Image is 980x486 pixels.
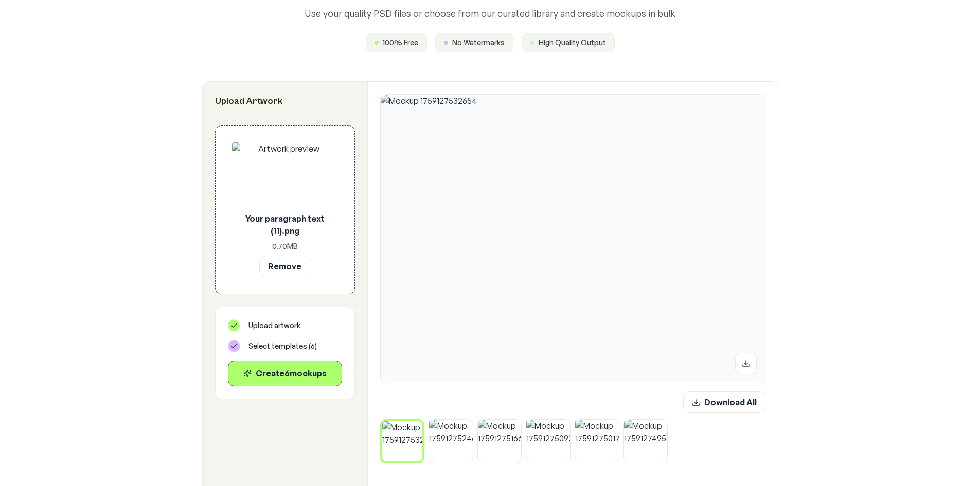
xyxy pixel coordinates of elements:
h2: Upload Artwork [215,94,355,109]
span: No Watermarks [452,38,505,48]
span: 100% Free [383,38,418,48]
img: Artwork preview [232,142,338,208]
p: Your paragraph text (11).png [232,212,338,237]
img: Mockup 1759127501717 [575,420,619,463]
button: Download All [683,391,765,413]
img: Mockup 1759127495878 [624,420,668,463]
p: Use your quality PSD files or choose from our curated library and create mockups in bulk [260,6,721,21]
img: Mockup 1759127516650 [478,420,522,463]
p: 0.70 MB [232,241,338,251]
img: Mockup 1759127509250 [526,420,570,463]
span: Upload artwork [248,320,300,331]
button: Remove [259,256,310,277]
div: Create 6 mockup s [237,367,333,380]
img: Mockup 1759127532654 [381,95,765,383]
button: Download mockup [735,353,757,374]
span: High Quality Output [539,38,606,48]
img: Mockup 1759127532654 [382,421,423,462]
img: Mockup 1759127524666 [429,420,473,463]
button: Create6mockups [228,361,342,386]
span: Select templates ( 6 ) [248,341,317,351]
